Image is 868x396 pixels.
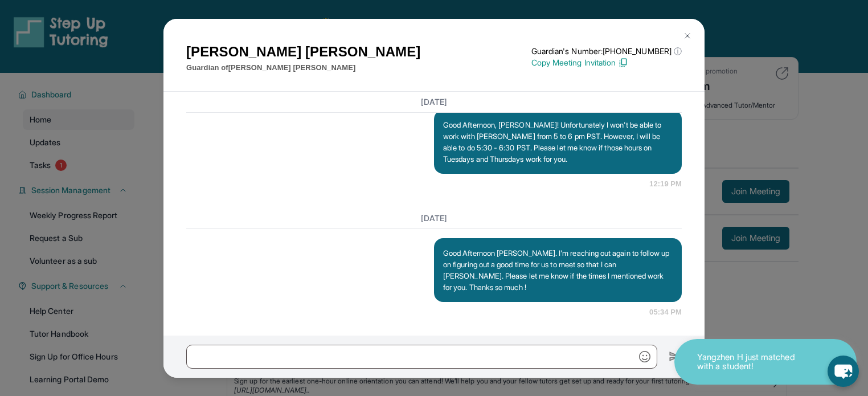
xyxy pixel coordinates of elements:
[828,356,859,387] button: chat-button
[186,213,682,224] h3: [DATE]
[639,351,650,362] img: Emoji
[186,62,420,74] p: Guardian of [PERSON_NAME] [PERSON_NAME]
[531,46,682,57] p: Guardian's Number: [PHONE_NUMBER]
[443,119,673,165] p: Good Afternoon, [PERSON_NAME]! Unfortunately I won't be able to work with [PERSON_NAME] from 5 to...
[186,96,682,108] h3: [DATE]
[697,353,811,371] p: Yangzhen H just matched with a student!
[443,247,673,293] p: Good Afternoon [PERSON_NAME]. I'm reaching out again to follow up on figuring out a good time for...
[669,350,682,364] img: Send icon
[674,46,682,57] span: ⓘ
[649,307,682,318] span: 05:34 PM
[649,178,682,190] span: 12:19 PM
[531,57,682,68] p: Copy Meeting Invitation
[683,31,692,40] img: Close Icon
[186,42,420,62] h1: [PERSON_NAME] [PERSON_NAME]
[618,58,628,68] img: Copy Icon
